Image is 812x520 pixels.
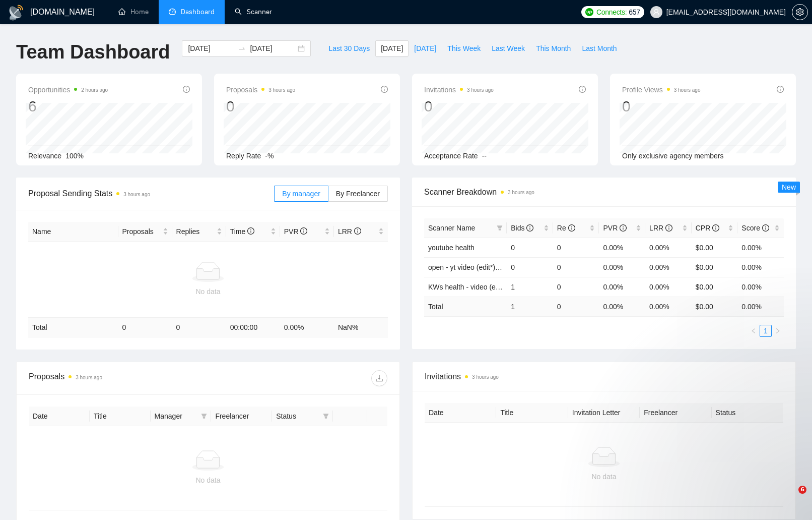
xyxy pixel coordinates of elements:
[649,224,672,232] span: LRR
[748,325,760,337] button: left
[486,40,530,56] button: Last Week
[692,297,738,316] td: $ 0.00
[599,257,645,277] td: 0.00%
[424,84,494,96] span: Invitations
[268,87,295,93] time: 3 hours ago
[188,43,234,54] input: Start date
[381,43,403,54] span: [DATE]
[328,43,370,54] span: Last 30 Days
[447,43,481,54] span: This Week
[775,328,781,334] span: right
[424,297,507,316] td: Total
[323,413,329,419] span: filter
[553,238,599,257] td: 0
[424,97,494,116] div: 0
[122,226,161,237] span: Proposals
[741,224,769,232] span: Score
[424,152,478,160] span: Acceptance Rate
[568,403,640,423] th: Invitation Letter
[712,224,719,232] span: info-circle
[511,224,533,232] span: Bids
[183,86,190,93] span: info-circle
[748,325,760,337] li: Previous Page
[118,318,172,337] td: 0
[798,486,806,494] span: 6
[737,297,784,316] td: 0.00 %
[37,475,379,486] div: No data
[645,238,692,257] td: 0.00%
[599,297,645,316] td: 0.00 %
[553,257,599,277] td: 0
[428,244,475,252] a: youtube health
[620,224,627,232] span: info-circle
[181,8,215,16] span: Dashboard
[692,277,738,297] td: $0.00
[425,403,496,423] th: Date
[582,43,617,54] span: Last Month
[762,224,769,232] span: info-circle
[414,43,436,54] span: [DATE]
[751,328,757,334] span: left
[428,263,560,271] a: open - yt video (edit*) - [PERSON_NAME]
[284,227,308,236] span: PVR
[226,152,261,160] span: Reply Rate
[692,257,738,277] td: $0.00
[176,226,215,237] span: Replies
[507,277,553,297] td: 1
[226,97,295,116] div: 0
[782,183,796,191] span: New
[665,224,672,232] span: info-circle
[622,84,701,96] span: Profile Views
[692,238,738,257] td: $0.00
[737,238,784,257] td: 0.00%
[645,297,692,316] td: 0.00 %
[354,227,361,235] span: info-circle
[792,8,807,16] span: setting
[645,257,692,277] td: 0.00%
[226,84,295,96] span: Proposals
[230,227,254,236] span: Time
[579,86,586,93] span: info-circle
[155,411,197,422] span: Manager
[211,407,272,426] th: Freelancer
[585,8,593,16] img: upwork-logo.png
[90,407,151,426] th: Title
[507,297,553,316] td: 1
[772,325,784,337] li: Next Page
[65,152,84,160] span: 100%
[603,224,627,232] span: PVR
[29,407,90,426] th: Date
[81,87,108,93] time: 2 hours ago
[409,40,442,56] button: [DATE]
[496,403,568,423] th: Title
[29,370,208,386] div: Proposals
[536,43,571,54] span: This Month
[172,318,226,337] td: 0
[472,374,499,380] time: 3 hours ago
[28,84,108,96] span: Opportunities
[526,224,533,232] span: info-circle
[576,40,622,56] button: Last Month
[599,238,645,257] td: 0.00%
[238,44,246,52] span: swap-right
[492,43,525,54] span: Last Week
[640,403,711,423] th: Freelancer
[123,192,150,197] time: 3 hours ago
[629,7,640,18] span: 657
[553,277,599,297] td: 0
[737,277,784,297] td: 0.00%
[760,325,772,337] li: 1
[696,224,719,232] span: CPR
[276,411,319,422] span: Status
[265,152,274,160] span: -%
[442,40,486,56] button: This Week
[169,8,176,15] span: dashboard
[32,286,384,297] div: No data
[674,87,701,93] time: 3 hours ago
[28,222,118,242] th: Name
[777,86,784,93] span: info-circle
[8,5,24,21] img: logo
[792,4,808,20] button: setting
[737,257,784,277] td: 0.00%
[372,374,387,382] span: download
